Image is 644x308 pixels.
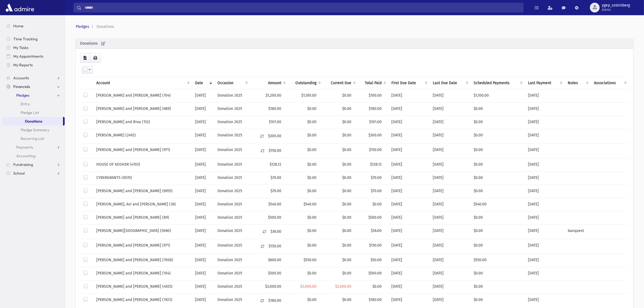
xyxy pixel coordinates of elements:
[192,116,214,129] td: [DATE]
[308,215,317,220] span: $0.00
[93,185,192,198] td: [PERSON_NAME] and [PERSON_NAME] (6955)
[525,185,564,198] td: [DATE]
[388,254,430,267] td: [DATE]
[430,198,470,211] td: [DATE]
[430,254,470,267] td: [DATE]
[93,172,192,185] td: CYBERGRANTS (6570)
[308,243,317,248] span: $0.00
[300,284,317,289] span: $3,000.00
[308,120,317,124] span: $0.00
[388,211,430,225] td: [DATE]
[2,74,65,82] a: Accounts
[93,158,192,172] td: HOUSE OF KOSHER (4703)
[13,37,38,41] span: Time Tracking
[471,211,525,225] td: $0.00
[525,211,564,225] td: [DATE]
[13,76,29,80] span: Accounts
[80,53,90,63] button: CSV
[430,172,470,185] td: [DATE]
[76,39,633,49] div: Donations
[250,267,288,280] td: $500.00
[525,254,564,267] td: [DATE]
[525,267,564,280] td: [DATE]
[342,133,351,137] span: $0.00
[21,101,30,106] span: Entry
[525,116,564,129] td: [DATE]
[371,175,382,180] span: $70.00
[308,148,317,152] span: $0.00
[471,225,525,239] td: $0.00
[93,144,192,158] td: [PERSON_NAME] and [PERSON_NAME] (971)
[214,129,250,144] td: Donation 2025
[471,77,525,89] th: Scheduled Payments: activate to sort column ascending
[369,215,382,220] span: $500.00
[192,144,214,158] td: [DATE]
[430,144,470,158] td: [DATE]
[2,100,65,108] a: Entry
[2,91,65,100] a: Pledges
[373,284,382,289] span: $0.00
[2,169,65,178] a: School
[250,103,288,116] td: $180.00
[192,172,214,185] td: [DATE]
[358,77,388,89] th: Total Paid: activate to sort column ascending
[304,258,317,262] span: $550.00
[93,225,192,239] td: [PERSON_NAME][GEOGRAPHIC_DATA] (5060)
[471,144,525,158] td: $0.00
[308,297,317,302] span: $0.00
[192,89,214,103] td: [DATE]
[2,126,65,134] a: Pledge Summary
[430,225,470,239] td: [DATE]
[214,280,250,294] td: Donation 2025
[2,52,65,61] a: My Appointments
[369,243,382,248] span: $150.00
[388,267,430,280] td: [DATE]
[342,228,351,233] span: $0.00
[93,267,192,280] td: [PERSON_NAME] and [PERSON_NAME] (104)
[525,89,564,103] td: [DATE]
[471,172,525,185] td: $0.00
[93,239,192,254] td: [PERSON_NAME] and [PERSON_NAME] (971)
[192,103,214,116] td: [DATE]
[388,280,430,294] td: [DATE]
[250,172,288,185] td: $70.00
[214,77,250,89] th: Occasion : activate to sort column ascending
[214,211,250,225] td: Donation 2025
[525,225,564,239] td: [DATE]
[388,129,430,144] td: [DATE]
[250,129,288,144] td: $300.00
[2,117,63,126] a: Donations
[250,239,288,254] td: $150.00
[250,158,288,172] td: $128.12
[13,84,30,89] span: Financials
[250,77,288,89] th: Amount: activate to sort column ascending
[13,162,33,167] span: Fundraising
[430,211,470,225] td: [DATE]
[304,202,317,207] span: $540.00
[371,228,382,233] span: $36.00
[93,77,192,89] th: Account: activate to sort column ascending
[2,143,65,152] a: Payments
[388,158,430,172] td: [DATE]
[369,106,382,111] span: $180.00
[430,185,470,198] td: [DATE]
[250,116,288,129] td: $101.00
[430,158,470,172] td: [DATE]
[2,35,65,43] a: Time Tracking
[214,225,250,239] td: Donation 2025
[371,189,382,193] span: $70.00
[90,53,101,63] button: Print
[214,172,250,185] td: Donation 2025
[564,77,590,89] th: Notes: activate to sort column ascending
[388,89,430,103] td: [DATE]
[16,145,33,150] span: Payments
[308,133,317,137] span: $0.00
[2,152,65,160] a: Accounting
[192,185,214,198] td: [DATE]
[525,129,564,144] td: [DATE]
[93,254,192,267] td: [PERSON_NAME] and [PERSON_NAME] (7008)
[388,225,430,239] td: [DATE]
[93,211,192,225] td: [PERSON_NAME] and [PERSON_NAME] (89)
[214,158,250,172] td: Donation 2025
[342,202,351,207] span: $0.00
